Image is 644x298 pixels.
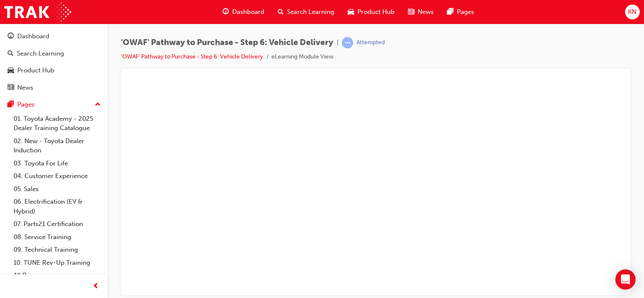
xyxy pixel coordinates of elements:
a: pages-iconPages [440,3,481,21]
a: news-iconNews [401,3,440,21]
span: search-icon [278,7,284,17]
li: eLearning Module View [271,52,333,62]
span: Product Hub [357,7,394,17]
button: Pages [3,97,104,112]
span: car-icon [8,67,14,74]
span: KN [628,7,636,17]
span: learningRecordVerb_ATTEMPT-icon [342,37,353,48]
div: Dashboard [17,32,49,41]
a: 05. Sales [10,183,104,196]
span: prev-icon [93,281,99,292]
span: search-icon [8,50,13,58]
a: Search Learning [3,46,104,61]
img: Trak [4,3,71,21]
a: 'OWAF' Pathway to Purchase - Step 6: Vehicle Delivery [121,53,263,60]
a: 01. Toyota Academy - 2025 Dealer Training Catalogue [10,112,104,135]
div: Product Hub [17,66,54,75]
span: Search Learning [287,7,334,17]
a: Product Hub [3,63,104,78]
a: guage-iconDashboard [216,3,271,21]
span: | [337,38,338,48]
div: Search Learning [17,49,64,59]
span: up-icon [95,99,101,110]
button: DashboardSearch LearningProduct HubNews [3,27,104,97]
div: Pages [17,100,35,109]
a: 08. Service Training [10,231,104,244]
a: 10. TUNE Rev-Up Training [10,256,104,269]
a: Dashboard [3,29,104,44]
span: Dashboard [232,7,264,17]
span: news-icon [8,84,14,92]
div: News [17,83,33,93]
span: News [418,7,434,17]
a: 09. Technical Training [10,243,104,256]
a: car-iconProduct Hub [341,3,401,21]
span: Pages [457,7,474,17]
a: 03. Toyota For Life [10,157,104,170]
span: 'OWAF' Pathway to Purchase - Step 6: Vehicle Delivery [121,38,333,48]
div: Attempted [357,39,385,47]
span: guage-icon [223,7,229,17]
span: pages-icon [447,7,453,17]
a: search-iconSearch Learning [271,3,341,21]
a: All Pages [10,269,104,282]
span: news-icon [408,7,414,17]
a: 04. Customer Experience [10,170,104,183]
a: 07. Parts21 Certification [10,218,104,231]
div: Open Intercom Messenger [615,269,636,290]
button: KN [625,5,640,19]
a: 06. Electrification (EV & Hybrid) [10,195,104,218]
span: guage-icon [8,33,14,40]
span: pages-icon [8,101,14,109]
a: News [3,80,104,96]
a: 02. New - Toyota Dealer Induction [10,135,104,157]
span: car-icon [348,7,354,17]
